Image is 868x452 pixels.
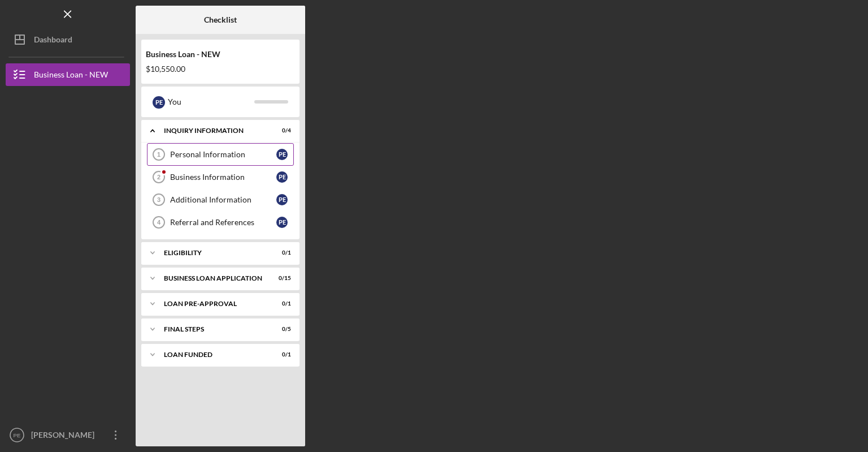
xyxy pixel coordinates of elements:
div: 0 / 1 [271,249,291,256]
div: ELIGIBILITY [164,249,263,256]
a: 2Business InformationPE [147,166,294,188]
div: You [168,92,254,111]
tspan: 2 [157,174,160,180]
text: PE [14,432,21,438]
tspan: 1 [157,151,160,158]
div: P E [276,171,288,183]
div: LOAN PRE-APPROVAL [164,300,263,307]
div: FINAL STEPS [164,326,263,333]
tspan: 4 [157,219,161,226]
div: 0 / 1 [271,300,291,307]
a: 4Referral and ReferencesPE [147,211,294,234]
div: BUSINESS LOAN APPLICATION [164,275,263,282]
div: 0 / 5 [271,326,291,333]
div: [PERSON_NAME] [28,424,102,449]
div: Business Loan - NEW [146,50,295,59]
div: $10,550.00 [146,64,295,74]
div: 0 / 1 [271,351,291,358]
button: Dashboard [6,28,130,51]
div: INQUIRY INFORMATION [164,127,263,134]
a: 3Additional InformationPE [147,188,294,211]
div: 0 / 15 [271,275,291,282]
div: Additional Information [170,195,276,204]
div: Business Information [170,173,276,182]
div: LOAN FUNDED [164,351,263,358]
button: PE[PERSON_NAME] [6,424,130,446]
div: 0 / 4 [271,127,291,134]
tspan: 3 [157,196,160,203]
div: P E [276,149,288,160]
div: P E [153,96,165,109]
div: Referral and References [170,218,276,227]
div: Personal Information [170,150,276,159]
div: P E [276,194,288,205]
div: Business Loan - NEW [34,63,108,89]
a: 1Personal InformationPE [147,143,294,166]
div: P E [276,217,288,228]
b: Checklist [204,15,237,24]
div: Dashboard [34,28,72,54]
button: Business Loan - NEW [6,63,130,86]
